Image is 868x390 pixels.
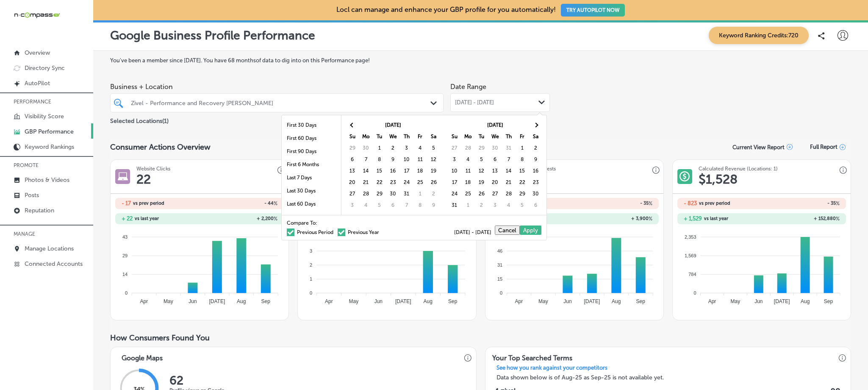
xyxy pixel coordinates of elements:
td: 31 [448,200,461,211]
p: Directory Sync [25,64,65,72]
label: Previous Period [287,230,333,235]
td: 23 [529,177,543,188]
th: Th [400,131,413,142]
li: First 30 Days [282,119,341,132]
td: 4 [502,200,516,211]
p: AutoPilot [25,80,50,87]
td: 24 [400,177,413,188]
span: Consumer Actions Overview [110,142,211,152]
th: Mo [359,131,373,142]
td: 25 [413,177,427,188]
h2: - 823 [684,200,697,206]
td: 2 [529,142,543,154]
td: 1 [516,142,529,154]
td: 13 [346,165,359,177]
span: vs prev period [133,201,164,206]
td: 5 [475,154,488,165]
td: 15 [516,165,529,177]
td: 7 [502,154,516,165]
td: 29 [373,188,386,200]
td: 22 [516,177,529,188]
p: Keyword Rankings [25,143,74,150]
td: 14 [359,165,373,177]
span: Full Report [810,144,837,150]
tspan: Jun [374,298,383,304]
span: % [649,201,652,206]
td: 25 [461,188,475,200]
span: [DATE] - [DATE] [454,230,495,235]
span: % [836,216,840,222]
td: 16 [529,165,543,177]
tspan: Aug [424,298,433,304]
td: 30 [386,188,400,200]
tspan: [DATE] [774,298,790,304]
p: Google Business Profile Performance [110,28,315,42]
td: 2 [427,188,441,200]
td: 12 [427,154,441,165]
td: 31 [400,188,413,200]
h3: Data shown below is of Aug-25 as Sep-25 is not available yet. [490,374,847,381]
td: 3 [346,200,359,211]
td: 28 [359,188,373,200]
div: Zivel - Performance and Recovery [PERSON_NAME] [131,99,431,106]
tspan: Sep [449,298,458,304]
p: Posts [25,192,39,199]
th: Su [346,131,359,142]
tspan: May [731,298,740,304]
tspan: Apr [515,298,523,304]
h2: + 22 [122,215,133,222]
h2: - 35 [762,201,840,206]
td: 10 [400,154,413,165]
h2: - 35 [574,201,652,206]
button: Apply [520,226,541,235]
img: 660ab0bf-5cc7-4cb8-ba1c-48b5ae0f18e60NCTV_CLogo_TV_Black_-500x88.png [14,11,60,19]
h2: + 3,900 [574,216,652,222]
span: How Consumers Found You [110,333,210,343]
li: Last 30 Days [282,184,341,198]
td: 17 [448,177,461,188]
td: 18 [461,177,475,188]
tspan: Jun [563,298,571,304]
h3: Calculated Revenue (Locations: 1) [699,166,778,172]
tspan: [DATE] [395,298,411,304]
td: 30 [529,188,543,200]
h3: Your Top Searched Terms [485,347,579,365]
tspan: May [538,298,548,304]
span: % [836,201,840,206]
tspan: 0 [125,290,128,295]
p: Connected Accounts [25,260,83,267]
td: 19 [475,177,488,188]
label: Date Range [450,83,486,91]
td: 5 [427,142,441,154]
td: 22 [373,177,386,188]
td: 4 [413,142,427,154]
td: 20 [488,177,502,188]
th: Tu [373,131,386,142]
th: [DATE] [461,120,529,131]
tspan: Apr [708,298,716,304]
li: Last 60 Days [282,198,341,211]
td: 29 [516,188,529,200]
tspan: 31 [497,262,502,267]
p: Overview [25,49,50,56]
td: 1 [461,200,475,211]
tspan: 15 [497,276,502,281]
th: Fr [516,131,529,142]
h3: Website Clicks [136,166,170,172]
td: 1 [413,188,427,200]
td: 6 [386,200,400,211]
h1: 22 [136,172,151,187]
td: 9 [386,154,400,165]
tspan: Apr [140,298,148,304]
th: Th [502,131,516,142]
td: 6 [346,154,359,165]
span: vs last year [135,216,159,221]
td: 26 [475,188,488,200]
span: Compare To: [287,220,317,226]
td: 11 [413,154,427,165]
th: Tu [475,131,488,142]
span: % [274,201,277,206]
td: 30 [359,142,373,154]
h2: 62 [169,373,237,387]
li: First 6 Months [282,158,341,171]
